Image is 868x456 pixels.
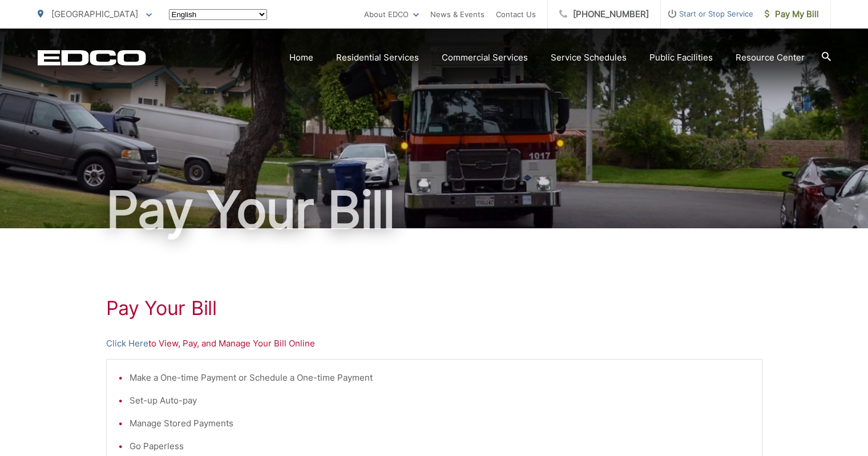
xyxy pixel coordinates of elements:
li: Go Paperless [130,439,750,453]
a: Commercial Services [442,51,528,64]
a: Service Schedules [551,51,627,64]
p: to View, Pay, and Manage Your Bill Online [106,337,762,350]
a: Click Here [106,337,148,350]
li: Set-up Auto-pay [130,394,750,407]
select: Select a language [169,9,267,20]
li: Manage Stored Payments [130,417,750,430]
span: [GEOGRAPHIC_DATA] [51,9,138,19]
li: Make a One-time Payment or Schedule a One-time Payment [130,371,750,385]
h1: Pay Your Bill [106,297,762,320]
span: Pay My Bill [765,7,819,21]
a: News & Events [430,7,485,21]
a: Resource Center [736,51,805,64]
a: Contact Us [496,7,536,21]
a: Public Facilities [649,51,713,64]
a: About EDCO [364,7,419,21]
h1: Pay Your Bill [38,181,831,239]
a: Residential Services [336,51,419,64]
a: Home [289,51,313,64]
a: EDCD logo. Return to the homepage. [38,50,146,66]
